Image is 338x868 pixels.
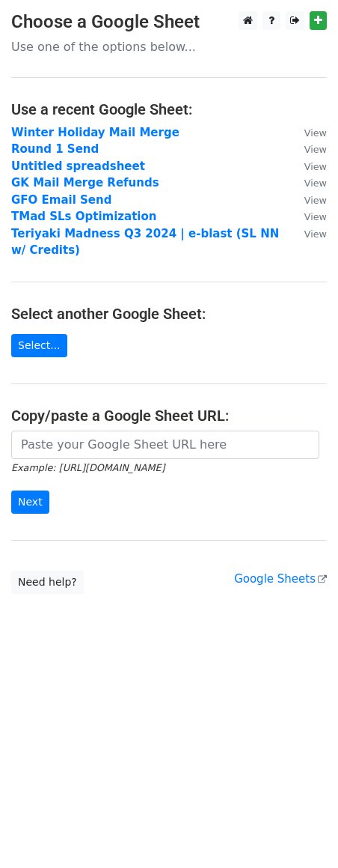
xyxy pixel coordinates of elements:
[11,176,159,189] a: GK Mail Merge Refunds
[11,160,145,173] a: Untitled spreadsheet
[11,39,327,55] p: Use one of the options below...
[304,177,327,189] small: View
[11,462,165,473] small: Example: [URL][DOMAIN_NAME]
[11,210,156,223] a: TMad SLs Optimization
[304,195,327,206] small: View
[304,228,327,240] small: View
[11,334,67,357] a: Select...
[11,305,327,323] h4: Select another Google Sheet:
[289,126,327,139] a: View
[289,210,327,223] a: View
[11,193,111,207] a: GFO Email Send
[11,126,179,139] a: Winter Holiday Mail Merge
[289,193,327,207] a: View
[11,11,327,33] h3: Choose a Google Sheet
[289,142,327,156] a: View
[304,211,327,222] small: View
[304,161,327,172] small: View
[11,571,84,594] a: Need help?
[11,491,49,514] input: Next
[304,144,327,155] small: View
[11,431,319,459] input: Paste your Google Sheet URL here
[11,407,327,425] h4: Copy/paste a Google Sheet URL:
[11,142,99,156] a: Round 1 Send
[234,572,327,586] a: Google Sheets
[289,176,327,189] a: View
[289,227,327,240] a: View
[289,160,327,173] a: View
[11,100,327,118] h4: Use a recent Google Sheet:
[304,127,327,139] small: View
[11,227,279,258] a: Teriyaki Madness Q3 2024 | e-blast (SL NN w/ Credits)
